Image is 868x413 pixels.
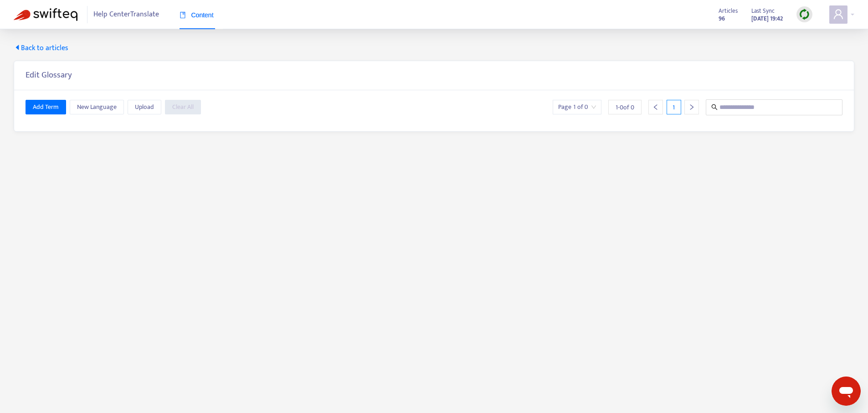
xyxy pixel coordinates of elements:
[14,44,21,51] span: caret-left
[799,9,810,20] img: sync.dc5367851b00ba804db3.png
[180,12,186,18] span: book
[832,377,861,406] iframe: Schaltfläche zum Öffnen des Messaging-Fensters
[14,8,77,21] img: Swifteq
[652,104,659,110] span: left
[667,100,681,114] div: 1
[751,14,783,24] strong: [DATE] 19:42
[165,100,201,114] button: Clear All
[711,104,718,110] span: search
[33,102,59,112] span: Add Term
[77,102,117,112] span: New Language
[93,6,159,23] span: Help Center Translate
[135,102,154,112] span: Upload
[26,100,66,114] button: Add Term
[70,100,124,114] button: New Language
[26,70,72,81] h5: Edit Glossary
[719,6,738,16] span: Articles
[128,100,161,114] button: Upload
[751,6,775,16] span: Last Sync
[688,104,695,110] span: right
[180,11,214,19] span: Content
[616,103,634,112] span: 1 - 0 of 0
[719,14,725,24] strong: 96
[14,43,68,54] span: Back to articles
[833,9,844,20] span: user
